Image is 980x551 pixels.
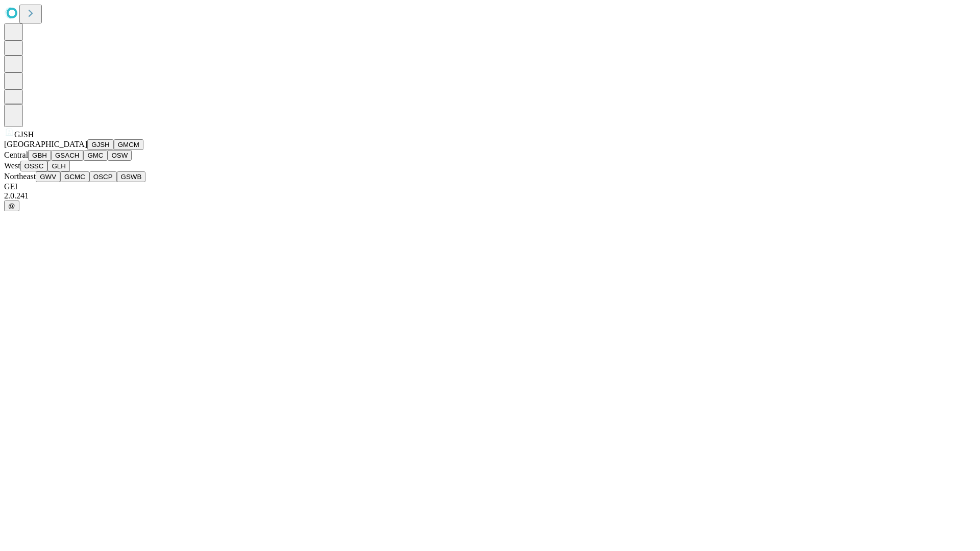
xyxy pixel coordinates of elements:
button: GBH [28,150,51,161]
button: GJSH [87,139,114,150]
button: GMCM [114,139,143,150]
span: @ [8,202,15,210]
button: GLH [47,161,69,171]
div: 2.0.241 [4,191,976,201]
button: GSWB [117,171,146,182]
button: GWV [36,171,60,182]
div: GEI [4,182,976,191]
button: OSSC [20,161,48,171]
button: GCMC [60,171,89,182]
button: OSW [108,150,132,161]
button: OSCP [89,171,117,182]
span: Northeast [4,172,36,181]
span: GJSH [14,130,34,139]
span: [GEOGRAPHIC_DATA] [4,140,87,148]
span: Central [4,151,28,159]
button: GSACH [51,150,83,161]
span: West [4,161,20,170]
button: GMC [83,150,107,161]
button: @ [4,201,19,211]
